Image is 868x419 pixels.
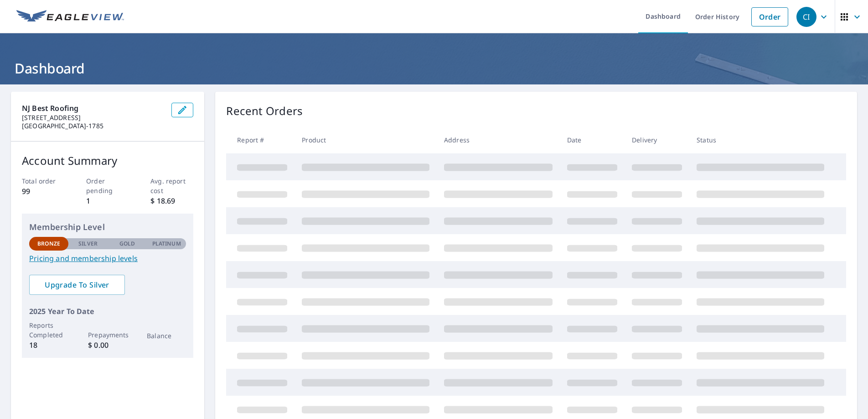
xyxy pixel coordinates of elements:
[751,7,788,26] a: Order
[150,176,193,195] p: Avg. report cost
[625,126,689,153] th: Delivery
[29,320,68,340] p: Reports Completed
[226,126,294,153] th: Report #
[88,330,127,340] p: Prepayments
[119,240,135,248] p: Gold
[29,221,186,233] p: Membership Level
[36,280,118,290] span: Upgrade To Silver
[16,10,124,24] img: EV Logo
[152,240,181,248] p: Platinum
[796,7,816,27] div: CI
[437,126,560,153] th: Address
[226,103,303,119] p: Recent Orders
[294,126,437,153] th: Product
[29,253,186,264] a: Pricing and membership levels
[78,240,98,248] p: Silver
[22,103,164,114] p: NJ Best Roofing
[689,126,832,153] th: Status
[37,240,60,248] p: Bronze
[11,59,857,78] h1: Dashboard
[147,331,186,340] p: Balance
[22,122,164,130] p: [GEOGRAPHIC_DATA]-1785
[22,152,193,169] p: Account Summary
[22,176,65,186] p: Total order
[29,340,68,351] p: 18
[560,126,625,153] th: Date
[86,176,129,195] p: Order pending
[86,195,129,206] p: 1
[88,340,127,351] p: $ 0.00
[150,195,193,206] p: $ 18.69
[29,306,186,317] p: 2025 Year To Date
[29,275,125,295] a: Upgrade To Silver
[22,114,164,122] p: [STREET_ADDRESS]
[22,186,65,197] p: 99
